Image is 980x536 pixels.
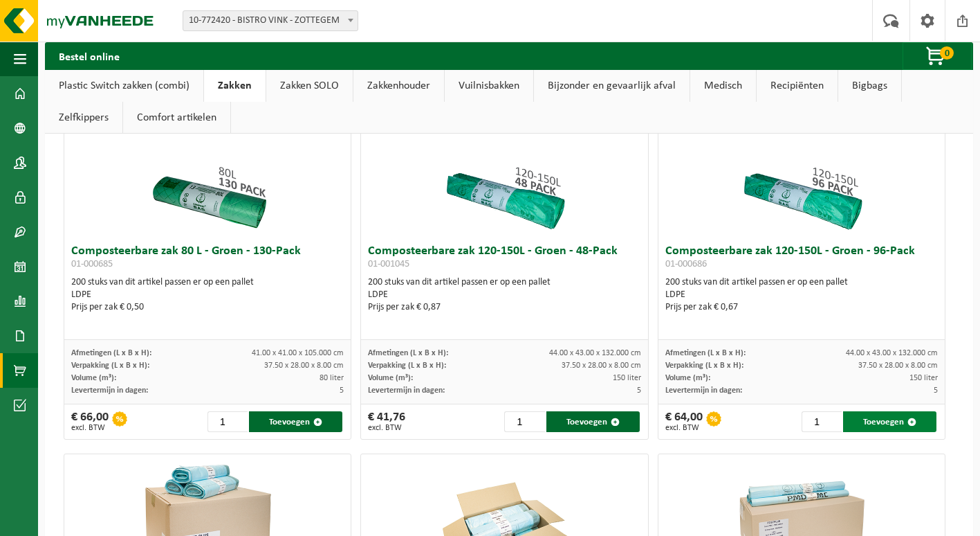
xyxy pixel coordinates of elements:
button: 0 [903,42,972,70]
span: 01-000685 [71,259,113,269]
h3: Composteerbare zak 120-150L - Groen - 96-Pack [665,245,939,273]
span: 41.00 x 41.00 x 105.000 cm [252,349,344,357]
a: Bigbags [838,70,901,102]
span: Volume (m³): [665,374,710,382]
div: LDPE [665,289,939,301]
a: Zakkenhouder [353,70,444,102]
span: 80 liter [320,374,344,382]
a: Plastic Switch zakken (combi) [45,70,203,102]
a: Zakken SOLO [266,70,353,102]
span: Levertermijn in dagen: [368,386,445,395]
span: excl. BTW [665,424,703,432]
span: 10-772420 - BISTRO VINK - ZOTTEGEM [183,11,358,30]
div: LDPE [71,289,344,301]
span: 0 [940,46,954,60]
button: Toevoegen [843,411,936,432]
input: 1 [504,411,544,432]
span: 01-001045 [368,259,409,269]
h3: Composteerbare zak 120-150L - Groen - 48-Pack [368,245,641,273]
span: 37.50 x 28.00 x 8.00 cm [562,361,641,370]
span: 37.50 x 28.00 x 8.00 cm [264,361,344,370]
div: € 66,00 [71,411,109,432]
div: 200 stuks van dit artikel passen er op een pallet [665,276,939,314]
a: Zelfkippers [45,102,122,134]
span: Levertermijn in dagen: [665,386,742,395]
a: Vuilnisbakken [445,70,533,102]
span: 150 liter [613,374,641,382]
h2: Bestel online [45,42,133,69]
span: 44.00 x 43.00 x 132.000 cm [846,349,938,357]
span: Verpakking (L x B x H): [368,361,446,370]
div: € 64,00 [665,411,703,432]
img: 01-001045 [435,100,573,238]
a: Medisch [690,70,756,102]
span: Volume (m³): [71,374,116,382]
input: 1 [207,411,248,432]
span: 44.00 x 43.00 x 132.000 cm [549,349,641,357]
span: Verpakking (L x B x H): [665,361,743,370]
div: Prijs per zak € 0,87 [368,301,641,314]
span: Afmetingen (L x B x H): [665,349,746,357]
span: excl. BTW [71,424,109,432]
div: Prijs per zak € 0,67 [665,301,939,314]
a: Recipiënten [757,70,838,102]
button: Toevoegen [249,411,342,432]
div: 200 stuks van dit artikel passen er op een pallet [368,276,641,314]
button: Toevoegen [546,411,640,432]
span: Volume (m³): [368,374,413,382]
div: 200 stuks van dit artikel passen er op een pallet [71,276,344,314]
span: 5 [637,386,641,395]
span: Verpakking (L x B x H): [71,361,149,370]
span: 150 liter [909,374,938,382]
span: Afmetingen (L x B x H): [71,349,151,357]
a: Bijzonder en gevaarlijk afval [534,70,690,102]
img: 01-000685 [138,100,277,238]
div: Prijs per zak € 0,50 [71,301,344,314]
span: Levertermijn in dagen: [71,386,148,395]
span: 5 [340,386,344,395]
span: excl. BTW [368,424,405,432]
span: 01-000686 [665,259,707,269]
h3: Composteerbare zak 80 L - Groen - 130-Pack [71,245,344,273]
div: € 41,76 [368,411,405,432]
a: Zakken [204,70,266,102]
img: 01-000686 [732,100,871,238]
span: Afmetingen (L x B x H): [368,349,448,357]
div: LDPE [368,289,641,301]
span: 37.50 x 28.00 x 8.00 cm [858,361,938,370]
span: 5 [934,386,938,395]
a: Comfort artikelen [123,102,230,134]
span: 10-772420 - BISTRO VINK - ZOTTEGEM [183,10,358,31]
input: 1 [802,411,842,432]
